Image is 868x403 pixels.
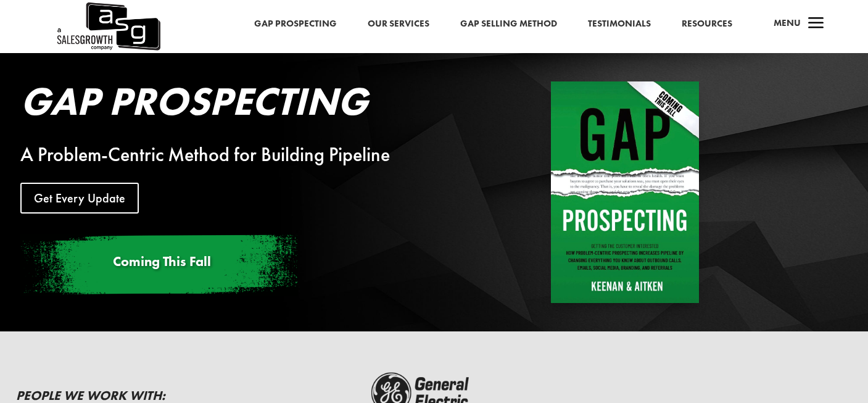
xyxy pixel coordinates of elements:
span: a [804,12,829,36]
a: Gap Prospecting [254,16,337,32]
h2: Gap Prospecting [20,81,448,127]
a: Testimonials [588,16,651,32]
a: Resources [682,16,732,32]
a: Our Services [368,16,429,32]
div: A Problem-Centric Method for Building Pipeline [20,147,448,162]
img: Gap Prospecting - Coming This Fall [551,81,699,303]
span: Coming This Fall [113,252,211,270]
a: Get Every Update [20,183,139,214]
span: Menu [774,17,801,29]
a: Gap Selling Method [460,16,557,32]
